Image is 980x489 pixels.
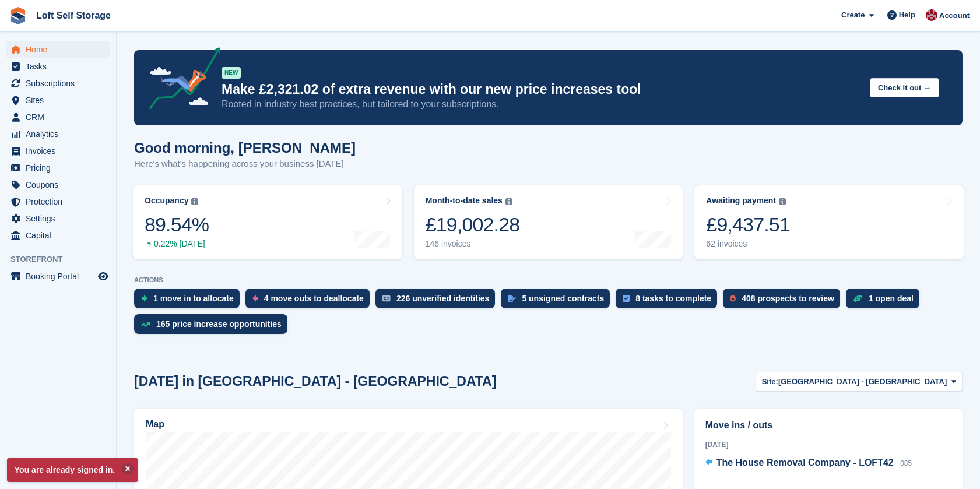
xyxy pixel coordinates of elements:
div: Month-to-date sales [426,196,503,206]
h2: Map [146,419,164,430]
p: You are already signed in. [7,458,138,482]
a: menu [6,210,110,227]
span: Account [939,10,970,22]
span: The House Removal Company - LOFT42 [716,458,894,467]
span: Site: [762,376,778,388]
span: Analytics [26,126,96,142]
span: Tasks [26,58,96,75]
div: NEW [222,67,241,79]
a: 1 open deal [846,289,925,314]
img: icon-info-grey-7440780725fd019a000dd9b08b2336e03edf1995a4989e88bcd33f0948082b44.svg [191,198,198,205]
img: icon-info-grey-7440780725fd019a000dd9b08b2336e03edf1995a4989e88bcd33f0948082b44.svg [505,198,512,205]
img: move_outs_to_deallocate_icon-f764333ba52eb49d3ac5e1228854f67142a1ed5810a6f6cc68b1a99e826820c5.svg [252,295,258,302]
div: 226 unverified identities [396,294,490,303]
a: menu [6,126,110,142]
a: menu [6,268,110,284]
a: menu [6,194,110,210]
img: prospect-51fa495bee0391a8d652442698ab0144808aea92771e9ea1ae160a38d050c398.svg [730,295,736,302]
span: Storefront [10,254,116,265]
div: 146 invoices [426,239,520,249]
div: 408 prospects to review [742,294,834,303]
button: Check it out → [870,78,939,97]
div: 5 unsigned contracts [522,294,604,303]
a: menu [6,177,110,193]
a: menu [6,92,110,108]
a: The House Removal Company - LOFT42 085 [705,456,912,471]
a: 408 prospects to review [723,289,846,314]
a: Loft Self Storage [31,6,115,25]
a: menu [6,41,110,58]
span: 085 [900,459,912,467]
div: 89.54% [145,213,209,237]
span: Coupons [26,177,96,193]
h1: Good morning, [PERSON_NAME] [134,140,356,156]
img: contract_signature_icon-13c848040528278c33f63329250d36e43548de30e8caae1d1a13099fd9432cc5.svg [508,295,516,302]
a: 8 tasks to complete [616,289,723,314]
p: Make £2,321.02 of extra revenue with our new price increases tool [222,81,860,98]
a: 5 unsigned contracts [501,289,616,314]
a: menu [6,143,110,159]
div: 1 open deal [869,294,914,303]
p: ACTIONS [134,276,963,284]
a: menu [6,109,110,125]
a: 165 price increase opportunities [134,314,293,340]
img: move_ins_to_allocate_icon-fdf77a2bb77ea45bf5b3d319d69a93e2d87916cf1d5bf7949dd705db3b84f3ca.svg [141,295,147,302]
div: 0.22% [DATE] [145,239,209,249]
img: stora-icon-8386f47178a22dfd0bd8f6a31ec36ba5ce8667c1dd55bd0f319d3a0aa187defe.svg [9,7,27,24]
img: icon-info-grey-7440780725fd019a000dd9b08b2336e03edf1995a4989e88bcd33f0948082b44.svg [779,198,786,205]
img: deal-1b604bf984904fb50ccaf53a9ad4b4a5d6e5aea283cecdc64d6e3604feb123c2.svg [853,294,863,302]
a: 226 unverified identities [375,289,501,314]
span: Subscriptions [26,75,96,92]
a: menu [6,58,110,75]
a: Awaiting payment £9,437.51 62 invoices [694,185,964,259]
p: Rooted in industry best practices, but tailored to your subscriptions. [222,98,860,111]
img: James Johnson [926,9,937,21]
span: Invoices [26,143,96,159]
img: price-adjustments-announcement-icon-8257ccfd72463d97f412b2fc003d46551f7dbcb40ab6d574587a9cd5c0d94... [139,47,221,114]
h2: [DATE] in [GEOGRAPHIC_DATA] - [GEOGRAPHIC_DATA] [134,374,496,389]
div: Awaiting payment [706,196,776,206]
a: menu [6,227,110,244]
div: £19,002.28 [426,213,520,237]
img: task-75834270c22a3079a89374b754ae025e5fb1db73e45f91037f5363f120a921f8.svg [623,295,630,302]
span: Settings [26,210,96,227]
div: 1 move in to allocate [153,294,234,303]
div: 4 move outs to deallocate [264,294,364,303]
span: Booking Portal [26,268,96,284]
span: CRM [26,109,96,125]
div: Occupancy [145,196,188,206]
h2: Move ins / outs [705,418,951,432]
div: 8 tasks to complete [635,294,711,303]
a: 1 move in to allocate [134,289,245,314]
a: menu [6,160,110,176]
a: Month-to-date sales £19,002.28 146 invoices [414,185,683,259]
div: 62 invoices [706,239,790,249]
span: Capital [26,227,96,244]
span: Help [899,9,915,21]
img: price_increase_opportunities-93ffe204e8149a01c8c9dc8f82e8f89637d9d84a8eef4429ea346261dce0b2c0.svg [141,322,150,327]
div: 165 price increase opportunities [156,319,282,329]
img: verify_identity-adf6edd0f0f0b5bbfe63781bf79b02c33cf7c696d77639b501bdc392416b5a36.svg [382,295,391,302]
span: [GEOGRAPHIC_DATA] - [GEOGRAPHIC_DATA] [778,376,947,388]
span: Home [26,41,96,58]
span: Sites [26,92,96,108]
button: Site: [GEOGRAPHIC_DATA] - [GEOGRAPHIC_DATA] [756,372,963,391]
span: Pricing [26,160,96,176]
div: [DATE] [705,439,951,450]
span: Create [841,9,865,21]
div: £9,437.51 [706,213,790,237]
a: Preview store [96,269,110,283]
a: Occupancy 89.54% 0.22% [DATE] [133,185,402,259]
p: Here's what's happening across your business [DATE] [134,157,356,171]
span: Protection [26,194,96,210]
a: menu [6,75,110,92]
a: 4 move outs to deallocate [245,289,375,314]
